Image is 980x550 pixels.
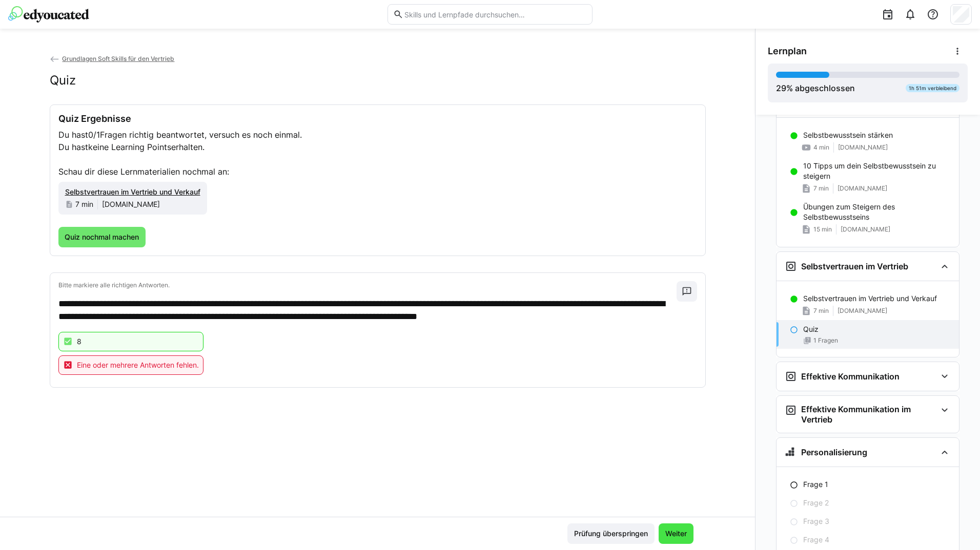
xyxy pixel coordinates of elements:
[803,130,893,140] p: Selbstbewusstsein stärken
[63,232,140,242] span: Quiz nochmal machen
[776,82,855,94] div: % abgeschlossen
[838,184,887,193] span: [DOMAIN_NAME]
[803,479,828,490] p: Frage 1
[58,113,697,124] h3: Quiz Ergebnisse
[838,307,887,315] span: [DOMAIN_NAME]
[102,199,160,209] span: [DOMAIN_NAME]
[803,498,829,508] p: Frage 2
[838,143,888,152] span: [DOMAIN_NAME]
[50,73,76,88] h2: Quiz
[803,324,819,334] p: Quiz
[768,46,807,57] span: Lernplan
[664,528,688,539] span: Weiter
[88,130,100,140] span: 0/1
[62,55,174,62] span: Grundlagen Soft Skills für den Vertrieb
[573,528,649,539] span: Prüfung überspringen
[801,447,867,457] h3: Personalisierung
[567,523,655,544] button: Prüfung überspringen
[58,141,697,153] p: Du hast erhalten.
[801,371,900,382] h3: Effektive Kommunikation
[801,261,908,271] h3: Selbstvertrauen im Vertrieb
[813,307,829,315] span: 7 min
[813,184,829,193] span: 7 min
[75,199,93,209] span: 7 min
[813,225,832,234] span: 15 min
[58,227,146,247] button: Quiz nochmal machen
[801,404,936,425] h3: Effektive Kommunikation im Vertrieb
[77,336,81,347] p: 8
[813,143,829,152] span: 4 min
[803,161,951,181] p: 10 Tipps um dein Selbstbewusstsein zu steigern
[813,336,838,345] span: 1 Fragen
[58,129,697,141] p: Du hast Fragen richtig beantwortet, versuch es noch einmal.
[58,281,677,289] p: Bitte markiere alle richtigen Antworten.
[50,55,175,62] a: Grundlagen Soft Skills für den Vertrieb
[803,202,951,222] p: Übungen zum Steigern des Selbstbewusstseins
[841,225,890,234] span: [DOMAIN_NAME]
[65,187,200,196] span: Selbstvertrauen im Vertrieb und Verkauf
[776,83,786,93] span: 29
[403,10,587,19] input: Skills und Lernpfade durchsuchen…
[58,165,697,178] p: Schau dir diese Lernmaterialien nochmal an:
[803,293,937,304] p: Selbstvertrauen im Vertrieb und Verkauf
[88,142,171,152] span: keine Learning Points
[77,360,199,370] span: Eine oder mehrere Antworten fehlen.
[659,523,693,544] button: Weiter
[906,84,959,92] div: 1h 51m verbleibend
[803,516,829,526] p: Frage 3
[803,535,829,545] p: Frage 4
